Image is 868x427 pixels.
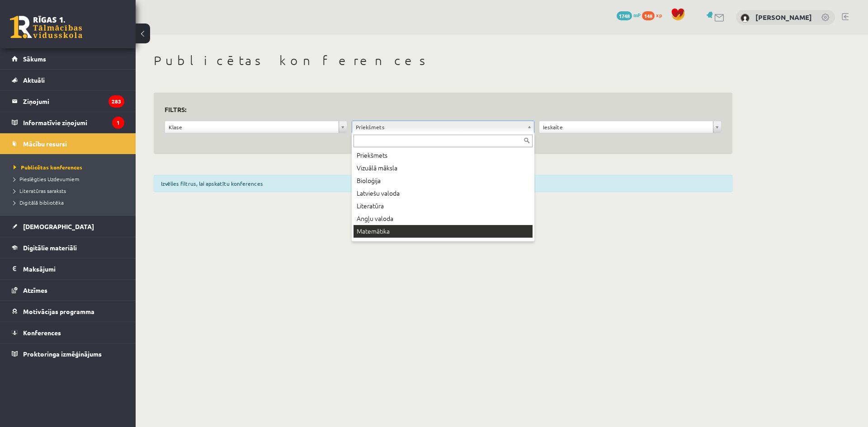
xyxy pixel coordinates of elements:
[354,212,533,225] div: Angļu valoda
[354,187,533,200] div: Latviešu valoda
[354,238,533,250] div: Latvijas un pasaules vēsture
[354,225,533,238] div: Matemātika
[354,200,533,212] div: Literatūra
[354,162,533,174] div: Vizuālā māksla
[354,174,533,187] div: Bioloģija
[354,149,533,162] div: Priekšmets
